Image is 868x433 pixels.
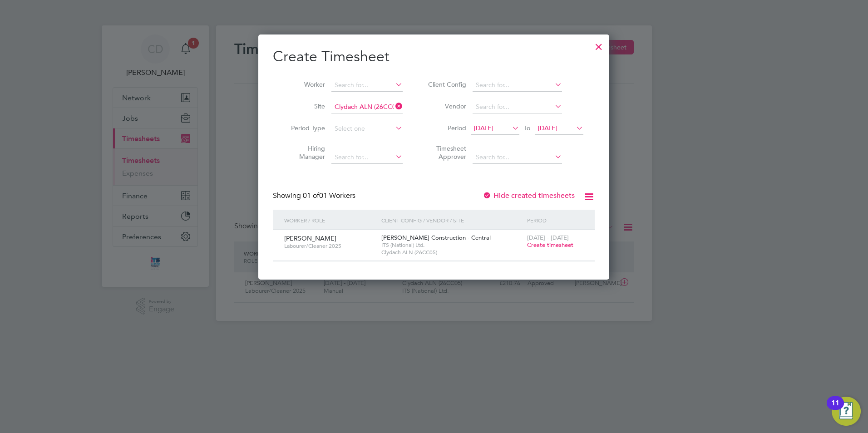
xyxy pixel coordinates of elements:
[381,241,523,249] span: ITS (National) Ltd.
[521,122,533,134] span: To
[284,102,325,110] label: Site
[473,101,562,113] input: Search for...
[425,124,466,132] label: Period
[273,191,357,201] div: Showing
[381,249,523,256] span: Clydach ALN (26CC05)
[425,144,466,161] label: Timesheet Approver
[425,102,466,110] label: Vendor
[331,123,403,135] input: Select one
[483,191,575,200] label: Hide created timesheets
[474,124,493,132] span: [DATE]
[331,151,403,164] input: Search for...
[381,234,491,241] span: [PERSON_NAME] Construction - Central
[473,151,562,164] input: Search for...
[832,397,861,426] button: Open Resource Center, 11 new notifications
[331,101,403,113] input: Search for...
[527,234,569,241] span: [DATE] - [DATE]
[273,47,595,66] h2: Create Timesheet
[538,124,557,132] span: [DATE]
[282,210,379,231] div: Worker / Role
[284,80,325,89] label: Worker
[527,241,573,249] span: Create timesheet
[284,234,336,242] span: [PERSON_NAME]
[331,79,403,92] input: Search for...
[831,403,839,415] div: 11
[284,144,325,161] label: Hiring Manager
[425,80,466,89] label: Client Config
[473,79,562,92] input: Search for...
[303,191,319,200] span: 01 of
[379,210,525,231] div: Client Config / Vendor / Site
[525,210,586,231] div: Period
[284,242,375,250] span: Labourer/Cleaner 2025
[284,124,325,132] label: Period Type
[303,191,355,200] span: 01 Workers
